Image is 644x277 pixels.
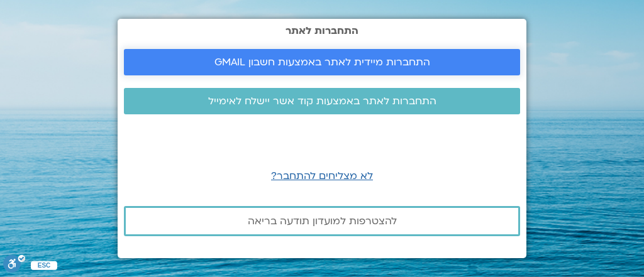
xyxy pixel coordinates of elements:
[124,25,520,36] h2: התחברות לאתר
[271,169,373,183] a: לא מצליחים להתחבר?
[214,57,430,68] span: התחברות מיידית לאתר באמצעות חשבון GMAIL
[124,49,520,75] a: התחברות מיידית לאתר באמצעות חשבון GMAIL
[208,95,436,107] span: התחברות לאתר באמצעות קוד אשר יישלח לאימייל
[124,88,520,114] a: התחברות לאתר באמצעות קוד אשר יישלח לאימייל
[248,215,397,227] span: להצטרפות למועדון תודעה בריאה
[124,206,520,236] a: להצטרפות למועדון תודעה בריאה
